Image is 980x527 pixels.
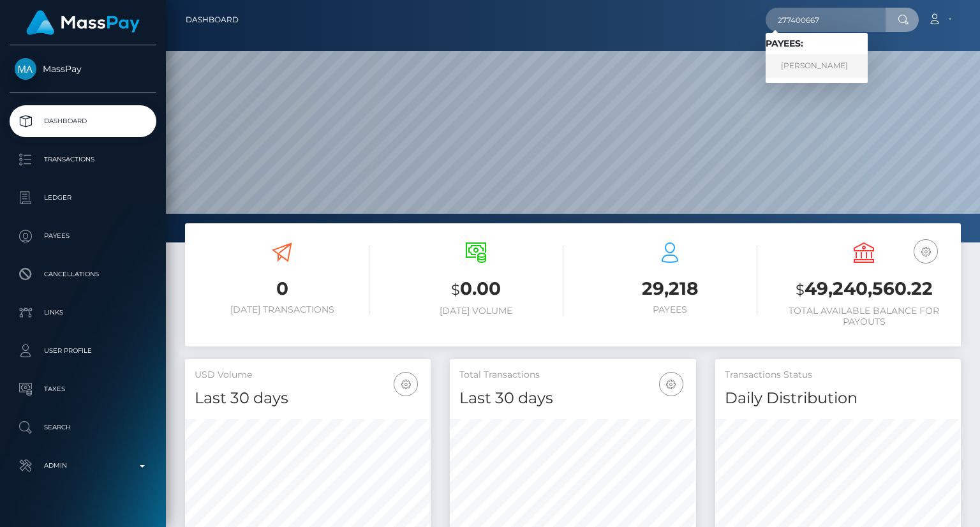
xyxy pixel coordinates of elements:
[10,105,156,137] a: Dashboard
[195,387,421,410] h4: Last 30 days
[10,63,156,75] span: MassPay
[15,380,151,399] p: Taxes
[766,8,886,32] input: Search...
[10,297,156,329] a: Links
[796,281,805,299] small: $
[195,304,369,315] h6: [DATE] Transactions
[459,387,686,410] h4: Last 30 days
[15,303,151,322] p: Links
[725,387,951,410] h4: Daily Distribution
[10,335,156,367] a: User Profile
[10,144,156,175] a: Transactions
[776,276,951,302] h3: 49,240,560.22
[186,6,239,33] a: Dashboard
[15,150,151,169] p: Transactions
[459,369,686,382] h5: Total Transactions
[10,450,156,482] a: Admin
[10,373,156,405] a: Taxes
[15,456,151,475] p: Admin
[15,188,151,207] p: Ledger
[389,276,563,302] h3: 0.00
[725,369,951,382] h5: Transactions Status
[15,341,151,360] p: User Profile
[766,38,868,49] h6: Payees:
[10,182,156,214] a: Ledger
[766,54,868,78] a: [PERSON_NAME]
[195,276,369,301] h3: 0
[10,412,156,443] a: Search
[26,10,140,35] img: MassPay Logo
[15,418,151,437] p: Search
[583,276,757,301] h3: 29,218
[10,258,156,290] a: Cancellations
[583,304,757,315] h6: Payees
[10,220,156,252] a: Payees
[389,306,563,316] h6: [DATE] Volume
[15,265,151,284] p: Cancellations
[15,58,36,80] img: MassPay
[15,226,151,246] p: Payees
[195,369,421,382] h5: USD Volume
[451,281,460,299] small: $
[776,306,951,327] h6: Total Available Balance for Payouts
[15,112,151,131] p: Dashboard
